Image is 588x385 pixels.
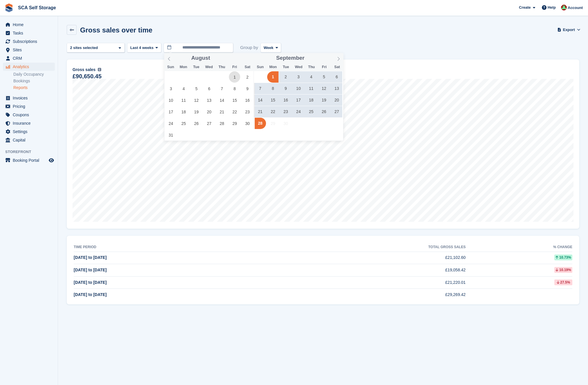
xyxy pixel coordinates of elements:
span: Thu [216,65,228,69]
span: September 24, 2025 [293,106,304,117]
span: September 27, 2025 [331,106,342,117]
span: Settings [13,128,48,136]
span: September 28, 2025 [255,118,266,129]
a: menu [3,128,55,136]
a: menu [3,156,55,164]
span: August 12, 2025 [191,95,202,106]
a: menu [3,63,55,71]
a: menu [3,21,55,29]
span: August 29, 2025 [229,118,240,129]
th: % change [466,243,572,252]
a: menu [3,94,55,102]
span: August 11, 2025 [178,95,189,106]
input: Year [305,55,323,61]
td: £19,058.42 [258,264,466,277]
span: August 13, 2025 [204,95,215,106]
span: Sun [254,65,267,69]
span: CRM [13,54,48,62]
span: Sat [241,65,254,69]
span: September 15, 2025 [267,95,278,106]
span: Fri [318,65,331,69]
th: Total gross sales [258,243,466,252]
span: August 15, 2025 [229,95,240,106]
span: Account [568,5,583,11]
span: Create [519,5,531,10]
span: September 7, 2025 [255,83,266,94]
span: August 8, 2025 [229,83,240,94]
div: 2 sites selected [69,45,100,51]
span: Wed [292,65,305,69]
span: Gross sales [73,67,95,73]
span: Tue [279,65,292,69]
span: Week [264,45,274,51]
h2: Gross sales over time [80,26,152,34]
span: September 20, 2025 [331,95,342,106]
span: Home [13,21,48,29]
span: August 28, 2025 [216,118,228,129]
span: Help [548,5,556,10]
span: August 2, 2025 [242,71,253,83]
span: September 23, 2025 [280,106,291,117]
span: August 9, 2025 [242,83,253,94]
span: September 1, 2025 [267,71,278,83]
a: SCA Self Storage [16,3,58,12]
span: August 26, 2025 [191,118,202,129]
span: September 9, 2025 [280,83,291,94]
span: Tue [190,65,202,69]
span: September 13, 2025 [331,83,342,94]
span: September 19, 2025 [318,95,330,106]
span: September 4, 2025 [305,71,317,83]
span: August 1, 2025 [229,71,240,83]
a: menu [3,54,55,62]
span: August 22, 2025 [229,106,240,117]
a: menu [3,119,55,127]
div: 10.19% [554,267,572,273]
span: September 10, 2025 [293,83,304,94]
a: menu [3,102,55,110]
img: icon-info-grey-7440780725fd019a000dd9b08b2336e03edf1995a4989e88bcd33f0948082b44.svg [98,68,101,71]
span: September 11, 2025 [305,83,317,94]
span: Subscriptions [13,37,48,46]
img: stora-icon-8386f47178a22dfd0bd8f6a31ec36ba5ce8667c1dd55bd0f319d3a0aa187defe.svg [5,3,13,12]
span: Booking Portal [13,156,48,164]
span: August 23, 2025 [242,106,253,117]
span: August 19, 2025 [191,106,202,117]
span: August 16, 2025 [242,95,253,106]
span: September 26, 2025 [318,106,330,117]
span: [DATE] to [DATE] [74,268,107,272]
a: menu [3,46,55,54]
span: September 21, 2025 [255,106,266,117]
a: menu [3,111,55,119]
a: Bookings [13,78,55,84]
span: September 12, 2025 [318,83,330,94]
span: September 6, 2025 [331,71,342,83]
span: September 17, 2025 [293,95,304,106]
span: Coupons [13,111,48,119]
a: Daily Occupancy [13,72,55,77]
span: Fri [228,65,241,69]
span: Sun [164,65,177,69]
span: September 5, 2025 [318,71,330,83]
span: [DATE] to [DATE] [74,292,107,297]
span: August 6, 2025 [204,83,215,94]
span: September 22, 2025 [267,106,278,117]
div: 27.5% [554,279,572,285]
span: Insurance [13,119,48,127]
span: September 2, 2025 [280,71,291,83]
span: Analytics [13,63,48,71]
span: August 3, 2025 [165,83,177,94]
button: Week [260,43,281,52]
span: September 16, 2025 [280,95,291,106]
span: August 18, 2025 [178,106,189,117]
span: August 14, 2025 [216,95,228,106]
span: Group by [240,43,258,52]
span: August 4, 2025 [178,83,189,94]
td: £21,102.60 [258,252,466,264]
span: September 14, 2025 [255,95,266,106]
div: £90,650.45 [73,74,102,79]
span: Mon [177,65,190,69]
span: Export [563,27,575,33]
span: Capital [13,136,48,144]
span: August 7, 2025 [216,83,228,94]
span: September 8, 2025 [267,83,278,94]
